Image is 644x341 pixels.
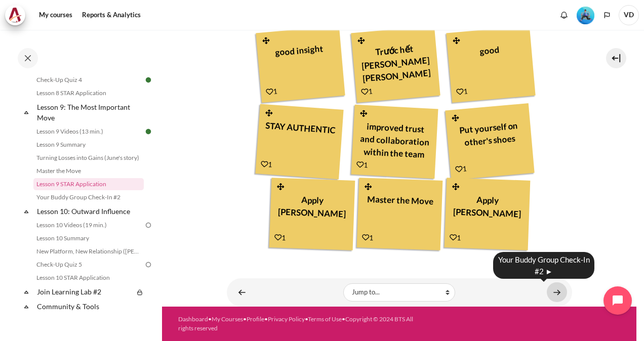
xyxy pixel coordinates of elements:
a: My Courses [212,315,243,323]
a: New Platform, New Relationship ([PERSON_NAME]'s Story) [33,245,144,258]
div: • • • • • [178,315,416,333]
i: Drag and drop this note [359,110,368,117]
div: 1 [261,158,272,169]
i: Drag and drop this note [364,183,373,191]
a: User menu [619,5,639,25]
i: Add a Like [362,234,369,241]
a: Your Buddy Group Check-In #2 [33,191,144,203]
i: Add a Like [356,161,364,168]
img: To do [144,221,153,230]
i: Add a Like [274,234,281,241]
div: 1 [450,232,461,243]
span: Collapse [21,287,31,297]
i: Add a Like [266,88,273,96]
i: Drag and drop this note [452,37,461,45]
a: My courses [35,5,76,25]
a: Lesson 10 Videos (19 min.) [33,219,144,231]
a: Profile [247,315,264,323]
div: 1 [266,86,278,97]
i: Drag and drop this note [264,109,273,117]
i: Add a Like [261,160,268,168]
a: Check-Up Quiz 5 [33,259,144,271]
i: Drag and drop this note [451,183,460,191]
i: Add a Like [450,234,457,241]
div: good [453,38,530,87]
span: Collapse [21,206,31,217]
div: 1 [356,159,368,170]
i: Drag and drop this note [356,37,366,45]
a: Dashboard [178,315,208,323]
a: Lesson 10 STAR Application [33,272,144,284]
a: Check-Up Quiz 4 [33,74,144,86]
div: Your Buddy Group Check-In #2 ► [493,252,594,279]
i: Add a Like [456,88,464,96]
i: Add a Like [455,165,463,173]
div: Show notification window with no new notifications [556,8,572,23]
a: Master the Move [33,165,144,177]
a: Reports & Analytics [78,5,144,25]
img: Architeck [8,8,22,23]
img: Level #3 [577,7,594,24]
div: Put yourself on other's shoes [451,116,528,164]
a: Community & Tools [35,300,144,313]
a: Lesson 9 Videos (13 min.) [33,125,144,138]
img: To do [144,260,153,269]
a: Lesson 9: The Most Important Move [35,100,144,124]
div: 1 [361,86,373,97]
div: good insight [262,38,339,87]
a: Architeck Architeck [5,5,30,25]
img: Done [144,127,153,136]
div: improved trust and collaboration within the team [357,117,432,162]
a: Level #3 [573,6,598,24]
a: Terms of Use [308,315,342,323]
a: Privacy Policy [268,315,305,323]
img: Done [144,75,153,84]
a: Lesson 8 STAR Application [33,87,144,99]
div: 1 [362,232,374,243]
div: Trước hết [PERSON_NAME] [PERSON_NAME] và góc nhìn của đối [PERSON_NAME] [357,38,434,87]
i: Drag and drop this note [261,37,271,45]
div: 1 [456,86,468,97]
div: Master the Move [362,190,437,234]
span: VD [619,5,639,25]
i: Drag and drop this note [451,114,460,122]
a: Turning Losses into Gains (June's story) [33,152,144,164]
div: Apply [PERSON_NAME] [450,190,525,234]
a: ◄ Master the Move [232,282,252,302]
div: STAY AUTHENTIC [261,116,337,163]
a: Lesson 9 Summary [33,139,144,151]
a: Join Learning Lab #2 [35,285,134,299]
a: Lesson 9 STAR Application [33,178,144,190]
div: 1 [455,163,467,175]
a: Lesson 10: Outward Influence [35,204,144,218]
div: Apply [PERSON_NAME] [274,190,349,234]
span: Collapse [21,107,31,117]
button: Languages [599,8,615,23]
div: Level #3 [577,6,594,24]
a: Lesson 10 Summary [33,232,144,244]
i: Drag and drop this note [276,183,285,191]
span: Collapse [21,302,31,312]
i: Add a Like [361,88,369,96]
div: 1 [274,232,286,243]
